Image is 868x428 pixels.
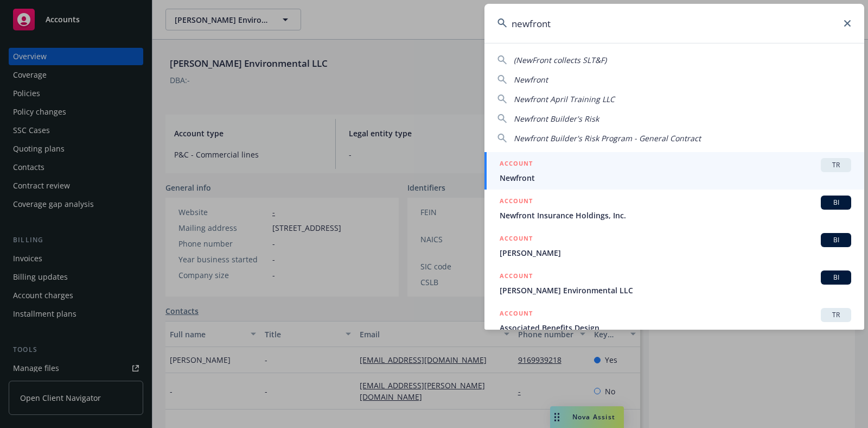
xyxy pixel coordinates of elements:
[514,133,701,143] span: Newfront Builder's Risk Program - General Contract
[514,74,548,85] span: Newfront
[514,94,615,104] span: Newfront April Training LLC
[825,198,847,207] span: BI
[484,4,864,43] input: Search...
[500,285,851,296] span: [PERSON_NAME] Environmental LLC
[500,196,533,209] h5: ACCOUNT
[514,114,599,124] span: Newfront Builder's Risk
[500,247,851,259] span: [PERSON_NAME]
[500,233,533,246] h5: ACCOUNT
[500,322,851,333] span: Associated Benefits Design
[825,273,847,282] span: BI
[500,270,533,284] h5: ACCOUNT
[484,265,864,302] a: ACCOUNTBI[PERSON_NAME] Environmental LLC
[825,310,847,320] span: TR
[484,152,864,190] a: ACCOUNTTRNewfront
[825,235,847,245] span: BI
[500,172,851,184] span: Newfront
[484,190,864,227] a: ACCOUNTBINewfront Insurance Holdings, Inc.
[514,55,607,65] span: (NewFront collects SLT&F)
[500,308,533,321] h5: ACCOUNT
[500,158,533,171] h5: ACCOUNT
[500,210,851,221] span: Newfront Insurance Holdings, Inc.
[825,160,847,170] span: TR
[484,227,864,265] a: ACCOUNTBI[PERSON_NAME]
[484,302,864,351] a: ACCOUNTTRAssociated Benefits Design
